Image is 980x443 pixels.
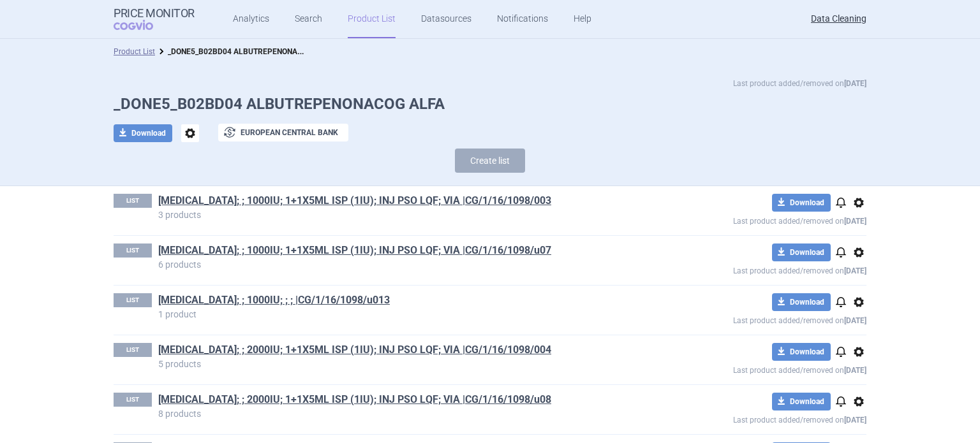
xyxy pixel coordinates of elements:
a: [MEDICAL_DATA]; ; 2000IU; 1+1X5ML ISP (1IU); INJ PSO LQF; VIA |CG/1/16/1098/004 [158,343,551,357]
p: LIST [114,194,152,208]
span: COGVIO [114,20,171,30]
button: Download [772,194,831,212]
p: Last product added/removed on [641,361,866,377]
p: LIST [114,343,152,357]
strong: [DATE] [844,316,866,325]
button: Download [114,124,172,142]
h1: ALPROLIX; ; 1000IU; ; ; |CG/1/16/1098/u013 [158,293,641,310]
p: Last product added/removed on [641,261,866,277]
h1: ALPROLIX; ; 2000IU; 1+1X5ML ISP (1IU); INJ PSO LQF; VIA |CG/1/16/1098/004 [158,343,641,359]
button: Download [772,293,831,311]
p: Last product added/removed on [641,311,866,327]
a: [MEDICAL_DATA]; ; 2000IU; 1+1X5ML ISP (1IU); INJ PSO LQF; VIA |CG/1/16/1098/u08 [158,393,551,407]
strong: Price Monitor [114,7,195,20]
p: Last product added/removed on [641,410,866,426]
strong: [DATE] [844,366,866,375]
button: Download [772,393,831,410]
p: Last product added/removed on [641,212,866,228]
button: Download [772,243,831,261]
a: [MEDICAL_DATA]; ; 1000IU; 1+1X5ML ISP (1IU); INJ PSO LQF; VIA |CG/1/16/1098/003 [158,194,551,208]
p: 3 products [158,210,641,219]
button: Create list [455,149,525,173]
h1: ALPROLIX; ; 2000IU; 1+1X5ML ISP (1IU); INJ PSO LQF; VIA |CG/1/16/1098/u08 [158,393,641,409]
a: [MEDICAL_DATA]; ; 1000IU; ; ; |CG/1/16/1098/u013 [158,293,390,307]
h1: ALPROLIX; ; 1000IU; 1+1X5ML ISP (1IU); INJ PSO LQF; VIA |CG/1/16/1098/003 [158,194,641,210]
p: 5 products [158,359,641,368]
a: [MEDICAL_DATA]; ; 1000IU; 1+1X5ML ISP (1IU); INJ PSO LQF; VIA |CG/1/16/1098/u07 [158,243,551,258]
p: 1 product [158,310,641,319]
h1: _DONE5_B02BD04 ALBUTREPENONACOG ALFA [114,95,866,113]
strong: [DATE] [844,217,866,226]
button: European Central Bank [218,124,348,142]
a: Product List [114,47,155,56]
p: 6 products [158,260,641,269]
p: 8 products [158,409,641,418]
strong: [DATE] [844,266,866,275]
strong: [DATE] [844,79,866,88]
strong: [DATE] [844,416,866,425]
a: Price MonitorCOGVIO [114,7,195,31]
p: LIST [114,293,152,307]
h1: ALPROLIX; ; 1000IU; 1+1X5ML ISP (1IU); INJ PSO LQF; VIA |CG/1/16/1098/u07 [158,243,641,260]
p: LIST [114,243,152,258]
button: Download [772,343,831,361]
p: LIST [114,393,152,407]
li: _DONE5_B02BD04 ALBUTREPENONACOG ALFA [155,45,308,58]
li: Product List [114,45,155,58]
strong: _DONE5_B02BD04 ALBUTREPENONACOG ALFA [168,45,333,57]
p: Last product added/removed on [733,77,866,90]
